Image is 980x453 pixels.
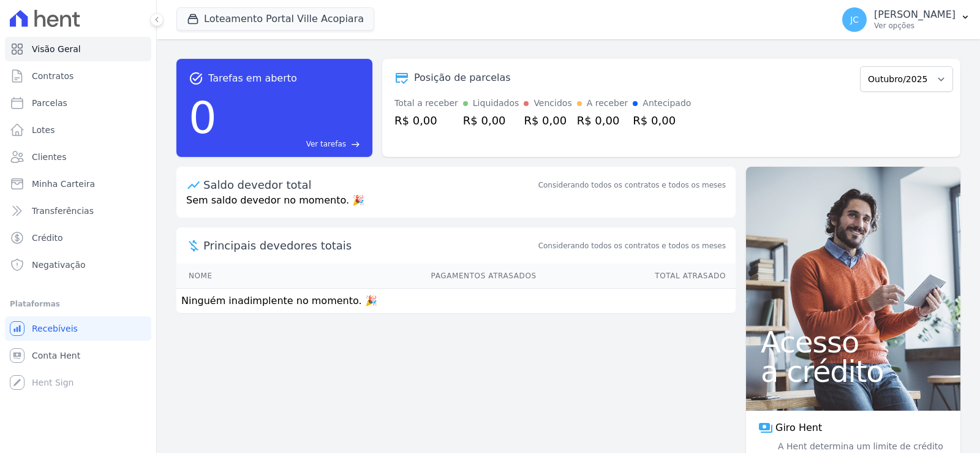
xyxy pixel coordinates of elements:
div: R$ 0,00 [633,112,691,129]
span: Visão Geral [32,43,81,55]
a: Contratos [5,64,151,88]
span: Minha Carteira [32,178,95,190]
th: Nome [176,264,276,289]
a: Negativação [5,253,151,277]
div: R$ 0,00 [577,112,628,129]
span: JC [850,15,859,24]
a: Minha Carteira [5,172,151,196]
p: Sem saldo devedor no momento. 🎉 [176,193,736,218]
button: JC [PERSON_NAME] Ver opções [832,2,980,37]
th: Pagamentos Atrasados [276,264,537,289]
a: Conta Hent [5,343,151,368]
a: Lotes [5,118,151,142]
p: Ver opções [874,21,956,31]
span: Parcelas [32,97,67,109]
span: task_alt [189,71,203,86]
div: Antecipado [643,97,691,110]
div: Plataformas [10,297,146,311]
a: Transferências [5,199,151,223]
p: [PERSON_NAME] [874,9,956,21]
div: R$ 0,00 [394,112,458,129]
span: Ver tarefas [306,139,346,150]
div: R$ 0,00 [524,112,571,129]
div: Considerando todos os contratos e todos os meses [538,180,726,191]
div: 0 [189,86,217,150]
span: Conta Hent [32,349,80,362]
span: Considerando todos os contratos e todos os meses [538,240,726,251]
span: Contratos [32,70,73,82]
a: Visão Geral [5,37,151,61]
span: Lotes [32,124,55,136]
span: Transferências [32,205,94,217]
div: Saldo devedor total [203,177,536,193]
span: Acesso [761,327,946,357]
div: Liquidados [473,97,519,110]
span: Clientes [32,151,66,163]
span: east [351,140,360,149]
div: R$ 0,00 [463,112,519,129]
a: Ver tarefas east [222,139,360,150]
span: Crédito [32,232,63,244]
a: Recebíveis [5,316,151,341]
button: Loteamento Portal Ville Acopiara [176,7,374,31]
td: Ninguém inadimplente no momento. 🎉 [176,289,736,314]
span: Giro Hent [775,421,822,435]
div: Total a receber [394,97,458,110]
a: Crédito [5,226,151,250]
span: Recebíveis [32,322,78,335]
div: A receber [587,97,628,110]
span: Negativação [32,259,86,271]
span: Principais devedores totais [203,237,536,254]
span: a crédito [761,357,946,386]
div: Vencidos [533,97,571,110]
th: Total Atrasado [537,264,736,289]
span: Tarefas em aberto [208,71,297,86]
a: Clientes [5,145,151,169]
a: Parcelas [5,91,151,115]
div: Posição de parcelas [414,70,511,85]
